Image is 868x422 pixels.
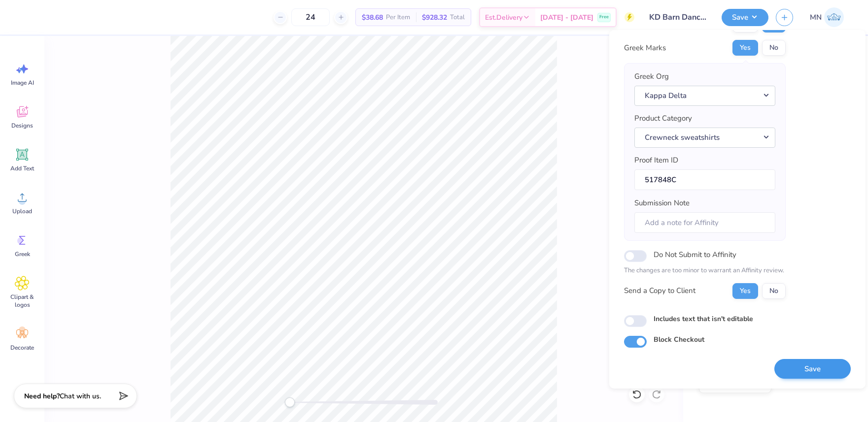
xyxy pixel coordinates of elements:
span: Clipart & logos [6,293,38,309]
img: Mark Navarro [824,7,844,27]
label: Product Category [634,113,692,124]
span: Est. Delivery [485,12,522,23]
p: The changes are too minor to warrant an Affinity review. [624,266,786,276]
input: Add a note for Affinity [634,212,775,233]
button: Save [722,9,768,26]
span: MN [810,12,822,23]
button: No [762,40,786,56]
span: Add Text [10,164,34,172]
label: Proof Item ID [634,155,678,166]
span: Free [599,14,609,21]
label: Greek Org [634,71,669,82]
button: No [762,283,786,299]
label: Submission Note [634,197,690,209]
span: $928.32 [422,12,447,23]
button: Yes [732,283,758,299]
a: MN [805,7,848,27]
span: Total [450,12,465,23]
span: Image AI [11,79,34,87]
label: Block Checkout [654,334,704,345]
span: Decorate [10,344,34,352]
div: Accessibility label [285,397,295,407]
span: Per Item [386,12,410,23]
span: $38.68 [362,12,383,23]
button: Crewneck sweatshirts [634,128,775,148]
span: Greek [15,250,30,258]
label: Includes text that isn't editable [654,314,753,324]
button: Yes [732,40,758,56]
input: Untitled Design [642,7,714,27]
span: [DATE] - [DATE] [540,12,593,23]
div: Greek Marks [624,42,666,54]
span: Upload [12,207,32,215]
span: Designs [11,122,33,130]
span: Chat with us. [60,391,101,401]
strong: Need help? [24,391,60,401]
button: Kappa Delta [634,86,775,106]
button: Save [774,359,851,379]
label: Do Not Submit to Affinity [654,248,736,261]
input: – – [291,8,330,26]
div: Send a Copy to Client [624,285,695,296]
